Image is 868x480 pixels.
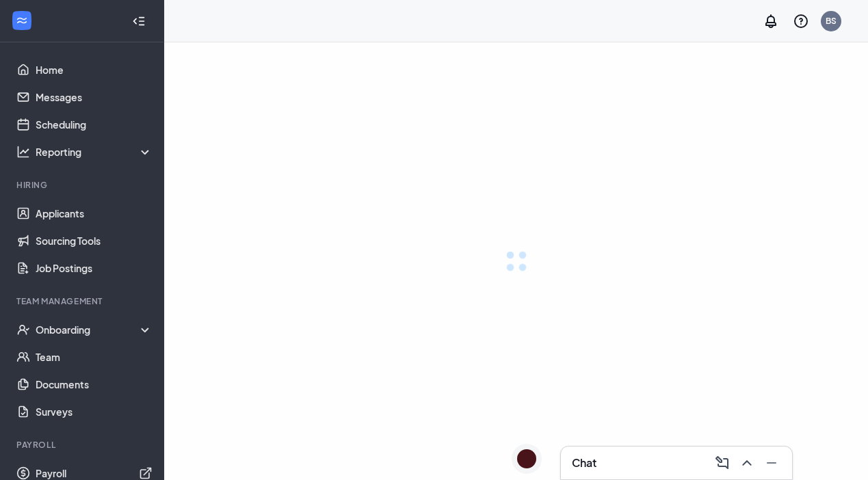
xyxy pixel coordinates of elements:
[793,13,809,29] svg: QuestionInfo
[36,111,153,138] a: Scheduling
[16,145,30,159] svg: Analysis
[710,452,732,474] button: ComposeMessage
[16,295,150,307] div: Team Management
[15,14,29,27] svg: WorkstreamLogo
[763,455,780,471] svg: Minimize
[763,13,779,29] svg: Notifications
[36,227,153,254] a: Sourcing Tools
[739,455,755,471] svg: ChevronUp
[36,323,153,336] div: Onboarding
[16,323,30,336] svg: UserCheck
[36,83,153,111] a: Messages
[36,371,153,398] a: Documents
[16,179,150,191] div: Hiring
[714,455,731,471] svg: ComposeMessage
[16,439,150,451] div: Payroll
[36,398,153,425] a: Surveys
[36,343,153,371] a: Team
[826,15,837,27] div: BS
[572,455,596,470] h3: Chat
[132,14,146,28] svg: Collapse
[36,145,153,159] div: Reporting
[759,452,781,474] button: Minimize
[36,254,153,282] a: Job Postings
[36,56,153,83] a: Home
[36,200,153,227] a: Applicants
[735,452,757,474] button: ChevronUp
